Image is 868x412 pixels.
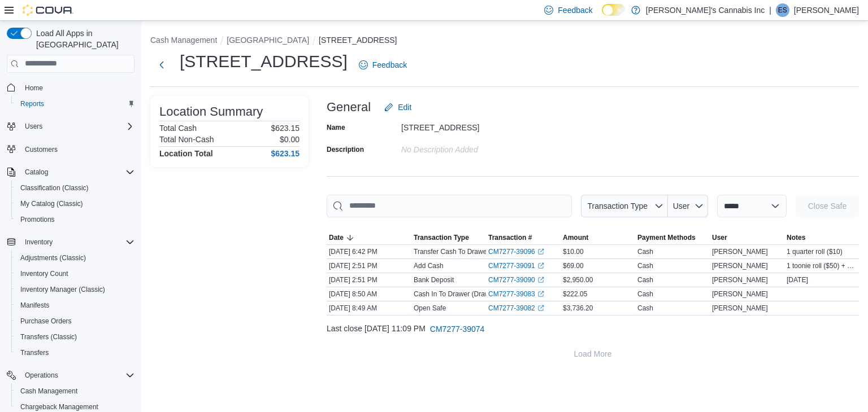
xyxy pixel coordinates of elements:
span: Chargeback Management [20,402,98,411]
span: Users [20,120,134,133]
div: Erica Smith [776,3,789,17]
a: My Catalog (Classic) [16,197,88,211]
a: CM7277-39096External link [488,247,544,256]
svg: External link [537,277,544,283]
a: CM7277-39082External link [488,304,544,313]
button: Catalog [20,165,53,179]
button: Transfers (Classic) [11,329,139,345]
span: Dark Mode [602,16,602,16]
button: User [710,231,784,244]
p: Bank Deposit [414,275,454,284]
span: My Catalog (Classic) [20,199,83,208]
span: Customers [25,145,58,154]
span: Purchase Orders [16,314,134,328]
span: Edit [398,102,411,113]
button: Customers [2,141,139,157]
p: Add Cash [414,261,444,270]
span: [PERSON_NAME] [712,290,768,299]
h1: [STREET_ADDRESS] [180,50,348,73]
span: My Catalog (Classic) [16,197,134,211]
span: Inventory Count [16,267,134,280]
span: Promotions [20,215,55,224]
span: Payment Methods [637,233,696,242]
span: Home [25,84,43,93]
button: Adjustments (Classic) [11,250,139,266]
span: Classification (Classic) [20,183,89,192]
label: Description [327,145,364,154]
span: User [712,233,727,242]
span: $69.00 [563,261,584,270]
div: Cash [637,261,653,270]
span: Classification (Classic) [16,181,134,195]
div: [DATE] 8:50 AM [327,287,411,301]
button: Catalog [2,164,139,180]
button: Manifests [11,297,139,313]
button: Inventory Count [11,266,139,282]
h3: General [327,100,371,114]
a: CM7277-39091External link [488,261,544,270]
a: Manifests [16,299,54,312]
button: Users [2,119,139,134]
button: Classification (Classic) [11,180,139,196]
button: Purchase Orders [11,313,139,329]
span: Manifests [16,299,134,312]
h4: Location Total [159,149,213,158]
span: Transaction # [488,233,532,242]
button: [GEOGRAPHIC_DATA] [227,36,309,45]
button: Operations [20,369,63,382]
span: Home [20,81,134,95]
span: [PERSON_NAME] [712,304,768,313]
span: [PERSON_NAME] [712,261,768,270]
a: Transfers [16,346,53,360]
button: My Catalog (Classic) [11,196,139,212]
button: Inventory Manager (Classic) [11,282,139,297]
button: Amount [561,231,635,244]
span: Cash Management [20,387,77,396]
span: Operations [20,369,134,382]
span: Customers [20,142,134,156]
div: Cash [637,247,653,256]
a: CM7277-39090External link [488,275,544,284]
span: $222.05 [563,290,587,299]
span: Catalog [20,165,134,179]
span: Transfers (Classic) [16,330,134,344]
div: [DATE] 2:51 PM [327,273,411,287]
svg: External link [537,248,544,255]
span: Date [329,233,344,242]
button: Inventory [2,234,139,250]
input: This is a search bar. As you type, the results lower in the page will automatically filter. [327,195,572,217]
a: CM7277-39083External link [488,290,544,299]
span: [PERSON_NAME] [712,247,768,256]
a: Promotions [16,213,59,226]
span: Load More [574,348,612,360]
img: Cova [23,5,73,16]
div: [STREET_ADDRESS] [401,119,553,132]
div: No Description added [401,141,553,154]
span: Transfers [20,348,49,357]
button: User [668,195,708,217]
span: Purchase Orders [20,317,72,326]
a: Classification (Classic) [16,181,93,195]
div: [DATE] 8:49 AM [327,301,411,315]
button: Payment Methods [635,231,710,244]
span: Transfers (Classic) [20,332,77,341]
button: CM7277-39074 [426,318,489,340]
a: Home [20,81,47,95]
div: [DATE] 6:42 PM [327,245,411,258]
span: CM7277-39074 [430,323,485,335]
a: Purchase Orders [16,314,76,328]
div: Cash [637,290,653,299]
span: Feedback [558,5,592,16]
span: Inventory [25,238,53,247]
button: Inventory [20,235,57,249]
button: Transfers [11,345,139,361]
p: Cash In To Drawer (Drawer 1) [414,290,504,299]
span: Transaction Type [587,201,648,211]
button: Next [150,54,173,76]
svg: External link [537,262,544,269]
span: Inventory Count [20,269,68,278]
p: Open Safe [414,304,446,313]
h3: Location Summary [159,105,263,119]
button: Close Safe [796,195,859,217]
a: Inventory Count [16,267,73,280]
